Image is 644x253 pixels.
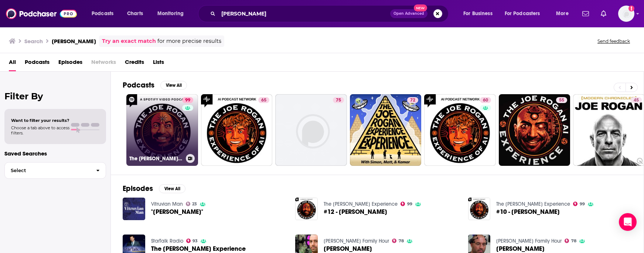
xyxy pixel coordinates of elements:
[483,97,488,104] span: 60
[324,209,387,215] span: #12 - [PERSON_NAME]
[218,8,390,20] input: Search podcasts, credits, & more...
[295,198,318,220] img: #12 - Joe Rogan
[324,209,387,215] a: #12 - Joe Rogan
[6,7,77,21] img: Podchaser - Follow, Share and Rate Podcasts
[102,37,156,45] a: Try an exact match
[496,201,570,207] a: The Joe Rogan Experience
[11,125,69,136] span: Choose a tab above to access filters.
[634,97,639,104] span: 45
[24,38,43,45] h3: Search
[598,7,609,20] a: Show notifications dropdown
[496,246,545,252] span: [PERSON_NAME]
[160,81,187,90] button: View All
[58,56,82,71] a: Episodes
[392,239,404,243] a: 78
[619,213,637,231] div: Open Intercom Messenger
[123,81,154,90] h2: Podcasts
[182,97,193,103] a: 99
[92,8,113,19] span: Podcasts
[127,8,143,19] span: Charts
[201,94,273,166] a: 65
[123,184,185,193] a: EpisodesView All
[123,184,153,193] h2: Episodes
[151,246,246,252] a: The Joe Rogan Experience
[468,198,491,220] img: #10 - Joe Rogan
[153,56,164,71] a: Lists
[496,209,560,215] span: #10 - [PERSON_NAME]
[5,168,90,173] span: Select
[123,81,187,90] a: PodcastsView All
[324,246,372,252] span: [PERSON_NAME]
[123,198,145,220] img: "Joe Rogan"
[4,150,106,157] p: Saved Searches
[86,8,123,20] button: open menu
[159,184,185,193] button: View All
[192,239,198,243] span: 93
[4,162,106,179] button: Select
[556,97,567,103] a: 55
[595,38,632,44] button: Send feedback
[631,97,642,103] a: 45
[205,5,456,22] div: Search podcasts, credits, & more...
[628,6,634,11] svg: Add a profile image
[151,209,203,215] a: "Joe Rogan"
[618,6,634,22] button: Show profile menu
[559,97,564,104] span: 55
[571,239,576,243] span: 78
[91,56,116,71] span: Networks
[11,118,69,123] span: Want to filter your results?
[151,246,246,252] span: The [PERSON_NAME] Experience
[185,97,190,104] span: 99
[157,37,221,45] span: for more precise results
[261,97,266,104] span: 65
[499,94,570,166] a: 55
[258,97,269,103] a: 65
[390,9,427,18] button: Open AdvancedNew
[25,56,50,71] a: Podcasts
[192,202,197,206] span: 23
[480,97,491,103] a: 60
[324,201,398,207] a: The Joe Rogan Experience
[9,56,16,71] a: All
[399,239,404,243] span: 78
[496,209,560,215] a: #10 - Joe Rogan
[125,56,144,71] a: Credits
[186,239,198,243] a: 93
[157,8,184,19] span: Monitoring
[401,202,412,206] a: 99
[505,8,540,19] span: For Podcasters
[556,8,569,19] span: More
[618,6,634,22] img: User Profile
[152,8,193,20] button: open menu
[414,4,427,11] span: New
[151,201,183,207] a: Vitruvian Man
[336,97,341,104] span: 75
[324,246,372,252] a: JOE ROGAN
[151,209,203,215] span: "[PERSON_NAME]"
[126,94,198,166] a: 99The [PERSON_NAME] Experience
[122,8,147,20] a: Charts
[579,7,592,20] a: Show notifications dropdown
[350,94,422,166] a: 72
[151,238,183,244] a: StarTalk Radio
[52,38,96,45] h3: [PERSON_NAME]
[618,6,634,22] span: Logged in as StraussPodchaser
[4,91,106,102] h2: Filter By
[500,8,551,20] button: open menu
[393,12,424,16] span: Open Advanced
[565,239,576,243] a: 78
[333,97,344,103] a: 75
[458,8,502,20] button: open menu
[551,8,578,20] button: open menu
[424,94,496,166] a: 60
[496,238,562,244] a: Duncan Trussell Family Hour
